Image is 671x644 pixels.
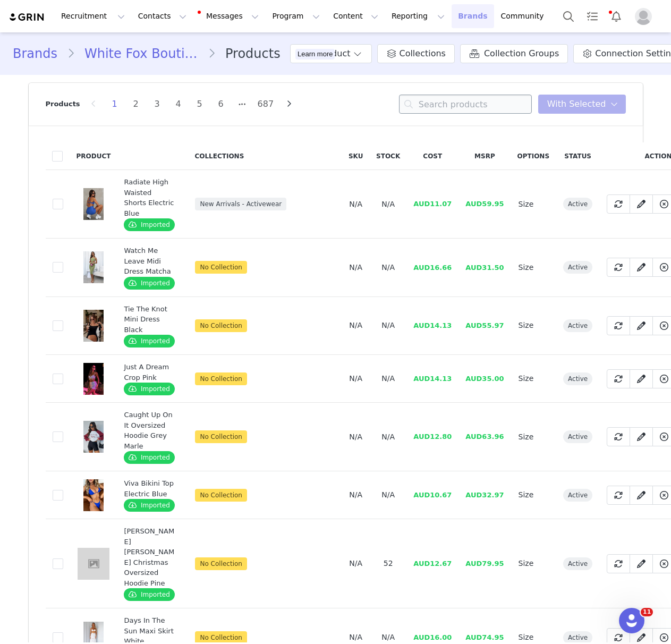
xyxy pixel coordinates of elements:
[519,320,549,331] div: Size
[381,374,395,383] span: N/A
[547,98,606,111] span: With Selected
[295,49,335,60] div: Tooltip anchor
[413,264,452,272] span: AUD16.66
[124,335,174,348] span: Imported
[519,431,549,443] div: Size
[83,310,104,342] img: 352449949_960352868341006_1033635113227497828_n.jpg
[465,491,504,499] span: AUD32.97
[70,142,117,170] th: Product
[349,263,362,272] span: N/A
[327,4,385,28] button: Content
[75,44,208,63] a: White Fox Boutique AUS
[519,489,549,501] div: Size
[78,548,109,580] img: placeholder-square.jpeg
[349,433,362,441] span: N/A
[349,559,362,567] span: N/A
[484,47,559,60] span: Collection Groups
[124,218,174,231] span: Imported
[385,4,451,28] button: Reporting
[188,142,342,170] th: Collections
[266,4,326,28] button: Program
[465,375,504,383] span: AUD35.00
[349,633,362,641] span: N/A
[195,261,247,274] span: No Collection
[381,633,395,641] span: N/A
[193,4,265,28] button: Messages
[342,142,370,170] th: SKU
[213,97,229,112] li: 6
[413,433,452,440] span: AUD12.80
[619,608,644,633] iframe: Intercom live chat
[628,8,662,25] button: Profile
[195,198,286,210] span: New Arrivals - Activewear
[581,4,604,28] a: Tasks
[413,200,452,208] span: AUD11.07
[563,430,592,443] span: active
[413,375,452,383] span: AUD14.13
[55,4,131,28] button: Recruitment
[556,142,600,170] th: Status
[495,4,555,28] a: Community
[413,321,452,329] span: AUD14.13
[381,321,395,329] span: N/A
[519,632,549,643] div: Size
[124,177,175,218] div: Radiate High Waisted Shorts Electric Blue
[563,198,592,210] span: active
[563,631,592,644] span: active
[83,363,104,395] img: IMG_2872.jpg
[452,4,494,28] a: Brands
[563,372,592,385] span: active
[256,97,276,112] li: 687
[128,97,144,112] li: 2
[465,633,504,641] span: AUD74.95
[605,4,628,28] button: Notifications
[349,374,362,383] span: N/A
[195,372,247,385] span: No Collection
[384,559,393,567] span: 52
[465,321,504,329] span: AUD55.97
[460,44,568,63] a: Collection Groups
[370,142,406,170] th: Stock
[192,97,208,112] li: 5
[563,557,592,570] span: active
[124,410,175,451] div: Caught Up On It Oversized Hoodie Grey Marle
[641,608,653,616] span: 11
[349,321,362,329] span: N/A
[465,200,504,208] span: AUD59.95
[519,199,549,210] div: Size
[465,433,504,440] span: AUD63.96
[511,142,556,170] th: Options
[124,499,174,512] span: Imported
[290,44,372,63] button: Add Product
[399,95,532,114] input: Search products
[124,451,174,464] span: Imported
[124,383,174,395] span: Imported
[149,97,165,112] li: 3
[9,12,46,22] img: grin logo
[195,631,247,644] span: No Collection
[195,557,247,570] span: No Collection
[413,633,452,641] span: AUD16.00
[132,4,193,28] button: Contacts
[413,491,452,499] span: AUD10.67
[406,142,458,170] th: Cost
[124,588,174,601] span: Imported
[381,263,395,272] span: N/A
[124,304,175,335] div: Tie The Knot Mini Dress Black
[124,478,175,499] div: Viva Bikini Top Electric Blue
[519,558,549,569] div: Size
[458,142,511,170] th: MSRP
[195,430,247,443] span: No Collection
[563,319,592,332] span: active
[124,362,175,383] div: Just A Dream Crop Pink
[519,262,549,273] div: Size
[635,8,652,25] img: placeholder-profile.jpg
[349,490,362,499] span: N/A
[83,421,104,453] img: CAUGHT_UP_ON_IT_HOODIE_17.05..23_01.jpg
[195,489,247,502] span: No Collection
[377,44,454,63] a: Collections
[381,433,395,441] span: N/A
[519,373,549,384] div: Size
[349,200,362,208] span: N/A
[381,200,395,208] span: N/A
